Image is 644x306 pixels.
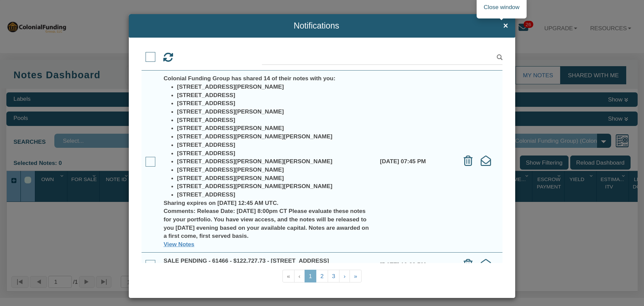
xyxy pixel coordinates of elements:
li: [STREET_ADDRESS] [177,149,372,158]
a: « [282,270,294,283]
div: SALE PENDING - 61466 - $122,727.73 - [STREET_ADDRESS] [164,257,372,265]
span: × [503,21,508,30]
td: [DATE] 10:33 PM [376,253,455,277]
a: › [339,270,350,283]
span: Notifications [136,21,497,30]
li: [STREET_ADDRESS] [177,99,372,107]
div: Comments: Release Date: [DATE] 8:00pm CT Please evaluate these notes for your portfolio. You have... [164,207,372,240]
li: [STREET_ADDRESS][PERSON_NAME] [177,174,372,182]
a: » [350,270,362,283]
a: 1 [305,270,317,283]
li: [STREET_ADDRESS][PERSON_NAME] [177,124,372,132]
li: [STREET_ADDRESS][PERSON_NAME] [177,83,372,91]
li: [STREET_ADDRESS] [177,116,372,124]
a: 2 [316,270,328,283]
li: [STREET_ADDRESS][PERSON_NAME] [177,166,372,174]
li: [STREET_ADDRESS][PERSON_NAME] [177,107,372,116]
a: ‹ [294,270,305,283]
td: [DATE] 07:45 PM [376,70,455,252]
a: 3 [328,270,340,283]
li: [STREET_ADDRESS] [177,91,372,99]
li: [STREET_ADDRESS] [177,190,372,199]
li: [STREET_ADDRESS][PERSON_NAME][PERSON_NAME] [177,182,372,190]
a: View Notes [164,241,195,248]
div: Colonial Funding Group has shared 14 of their notes with you: [164,74,372,83]
div: Sharing expires on [DATE] 12:45 AM UTC. [164,199,372,207]
li: [STREET_ADDRESS][PERSON_NAME][PERSON_NAME] [177,157,372,166]
li: [STREET_ADDRESS] [177,141,372,149]
li: [STREET_ADDRESS][PERSON_NAME][PERSON_NAME] [177,132,372,141]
